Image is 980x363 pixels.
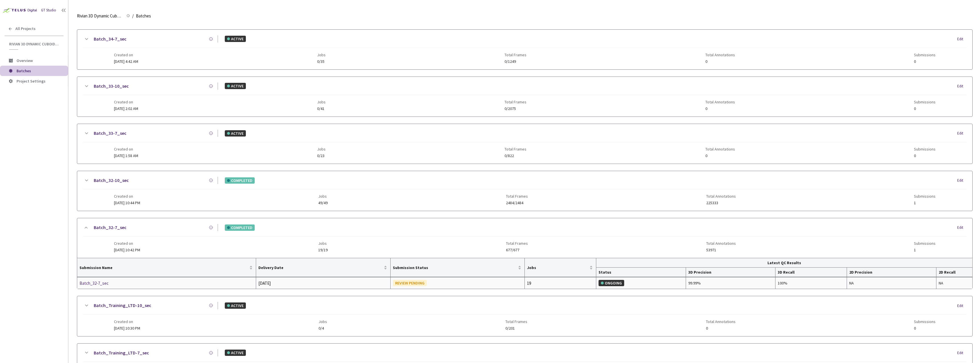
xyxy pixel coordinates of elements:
[914,53,936,57] span: Submissions
[114,147,138,151] span: Created on
[506,241,528,246] span: Total Frames
[705,154,735,158] span: 0
[705,107,735,111] span: 0
[505,53,526,57] span: Total Frames
[957,131,967,136] div: Edit
[393,280,427,286] div: REVIEW PENDING
[914,154,936,158] span: 0
[114,100,138,104] span: Created on
[17,79,46,84] span: Project Settings
[936,268,972,277] th: 2D Recall
[957,303,967,309] div: Edit
[225,83,246,89] div: ACTIVE
[849,280,934,286] div: NA
[114,194,140,198] span: Created on
[114,153,138,158] span: [DATE] 1:58 AM
[599,280,624,286] div: ONGOING
[317,107,326,111] span: 0/41
[114,53,138,57] span: Created on
[94,83,129,90] a: Batch_33-10_sec
[317,147,326,151] span: Jobs
[957,178,967,183] div: Edit
[258,265,382,270] span: Delivery Date
[706,201,736,205] span: 225333
[914,201,936,205] span: 1
[393,265,517,270] span: Submission Status
[79,265,248,270] span: Submission Name
[317,53,326,57] span: Jobs
[914,319,936,324] span: Submissions
[775,268,847,277] th: 3D Recall
[77,124,972,164] div: Batch_33-7_secACTIVEEditCreated on[DATE] 1:58 AMJobs0/23Total Frames0/822Total Annotations0Submis...
[114,319,140,324] span: Created on
[114,106,138,111] span: [DATE] 2:02 AM
[94,224,126,231] a: Batch_32-7_sec
[706,194,736,198] span: Total Annotations
[77,77,972,117] div: Batch_33-10_secACTIVEEditCreated on[DATE] 2:02 AMJobs0/41Total Frames0/2075Total Annotations0Subm...
[318,319,327,324] span: Jobs
[114,59,138,64] span: [DATE] 4:42 AM
[225,177,255,184] div: COMPLETED
[506,201,528,205] span: 2484/2484
[505,107,526,111] span: 0/2075
[505,319,527,324] span: Total Frames
[94,302,151,309] a: Batch_Training_LTD-10_sec
[391,258,525,277] th: Submission Status
[94,35,126,43] a: Batch_34-7_sec
[688,280,773,286] div: 99.99%
[41,7,56,13] div: GT Studio
[939,280,970,286] div: NA
[505,154,526,158] span: 0/822
[114,326,140,331] span: [DATE] 10:30 PM
[706,319,736,324] span: Total Annotations
[77,296,972,336] div: Batch_Training_LTD-10_secACTIVEEditCreated on[DATE] 10:30 PMJobs0/4Total Frames0/201Total Annotat...
[15,26,36,31] span: All Projects
[706,241,736,246] span: Total Annotations
[77,30,972,69] div: Batch_34-7_secACTIVEEditCreated on[DATE] 4:42 AMJobs0/35Total Frames0/1249Total Annotations0Submi...
[258,280,388,287] div: [DATE]
[914,241,936,246] span: Submissions
[318,248,328,252] span: 19/19
[318,194,328,198] span: Jobs
[686,268,775,277] th: 3D Precision
[318,241,328,246] span: Jobs
[77,218,972,258] div: Batch_32-7_secCOMPLETEDEditCreated on[DATE] 10:42 PMJobs19/19Total Frames677/677Total Annotations...
[596,268,686,277] th: Status
[506,194,528,198] span: Total Frames
[505,100,526,104] span: Total Frames
[525,258,596,277] th: Jobs
[505,326,527,330] span: 0/201
[596,258,972,268] th: Latest QC Results
[847,268,936,277] th: 2D Precision
[136,13,151,19] span: Batches
[705,147,735,151] span: Total Annotations
[225,350,246,356] div: ACTIVE
[94,177,129,184] a: Batch_32-10_sec
[957,225,967,230] div: Edit
[225,224,255,231] div: COMPLETED
[505,59,526,64] span: 0/1249
[77,258,256,277] th: Submission Name
[705,59,735,64] span: 0
[318,326,327,330] span: 0/4
[256,258,390,277] th: Delivery Date
[705,53,735,57] span: Total Annotations
[114,200,140,205] span: [DATE] 10:44 PM
[914,194,936,198] span: Submissions
[79,280,140,287] a: Batch_32-7_sec
[9,42,60,47] span: Rivian 3D Dynamic Cuboids[2024-25]
[706,326,736,330] span: 0
[225,302,246,309] div: ACTIVE
[77,171,972,211] div: Batch_32-10_secCOMPLETEDEditCreated on[DATE] 10:44 PMJobs49/49Total Frames2484/2484Total Annotati...
[705,100,735,104] span: Total Annotations
[317,59,326,64] span: 0/35
[506,248,528,252] span: 677/677
[527,265,588,270] span: Jobs
[114,241,140,246] span: Created on
[77,13,123,19] span: Rivian 3D Dynamic Cuboids[2024-25]
[317,100,326,104] span: Jobs
[225,130,246,137] div: ACTIVE
[505,147,526,151] span: Total Frames
[914,248,936,252] span: 1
